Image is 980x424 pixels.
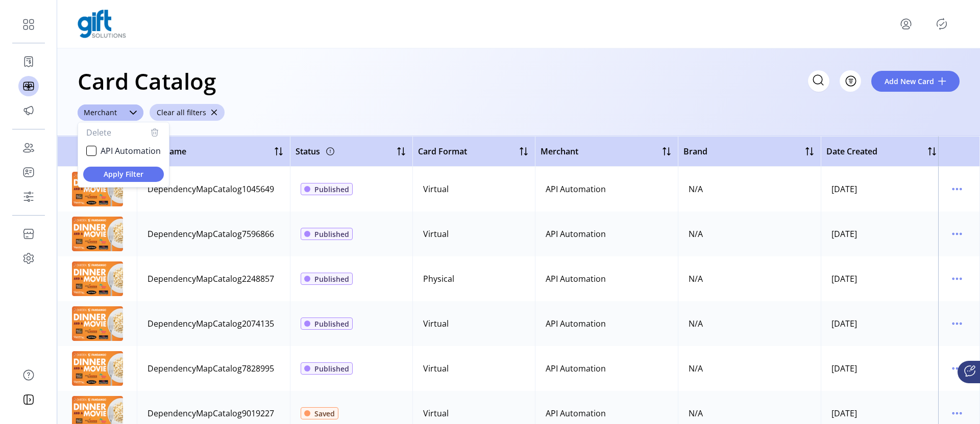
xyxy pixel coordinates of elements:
[871,71,960,92] button: Add New Card
[91,169,156,179] span: Apply Filter
[86,126,161,139] button: Delete
[72,351,123,386] img: preview
[949,226,965,242] button: menu
[808,70,829,92] input: Search
[148,228,274,240] div: DependencyMapCatalog7596866
[689,228,703,240] div: N/A
[898,16,914,32] button: menu
[821,346,943,391] td: [DATE]
[78,139,169,164] ul: Option List
[423,407,449,419] div: Virtual
[821,301,943,346] td: [DATE]
[80,141,167,161] li: API Automation
[78,63,216,99] h1: Card Catalog
[314,363,349,374] span: Published
[148,407,274,419] div: DependencyMapCatalog9019227
[689,407,703,419] div: N/A
[314,274,349,284] span: Published
[689,183,703,195] div: N/A
[418,145,467,157] span: Card Format
[78,104,123,121] div: Merchant
[934,16,950,32] button: Publisher Panel
[148,273,274,285] div: DependencyMapCatalog2248857
[689,273,703,285] div: N/A
[546,273,606,285] div: API Automation
[546,362,606,375] div: API Automation
[314,184,349,195] span: Published
[72,172,123,206] img: preview
[689,362,703,375] div: N/A
[423,183,449,195] div: Virtual
[296,143,336,160] div: Status
[101,145,161,157] span: API Automation
[314,319,349,329] span: Published
[949,405,965,421] button: menu
[148,317,274,330] div: DependencyMapCatalog2074135
[840,70,861,92] button: Filter Button
[314,229,349,240] span: Published
[423,273,454,285] div: Physical
[949,360,965,377] button: menu
[72,217,123,251] img: preview
[826,145,877,157] span: Date Created
[546,317,606,330] div: API Automation
[689,317,703,330] div: N/A
[86,126,111,139] span: Delete
[683,145,707,157] span: Brand
[72,306,123,341] img: preview
[949,271,965,287] button: menu
[949,181,965,197] button: menu
[314,408,335,419] span: Saved
[157,107,206,118] span: Clear all filters
[63,145,132,157] span: Preview
[83,167,164,182] button: Apply Filter
[541,145,578,157] span: Merchant
[546,183,606,195] div: API Automation
[423,228,449,240] div: Virtual
[150,104,225,121] button: Clear all filters
[423,317,449,330] div: Virtual
[546,407,606,419] div: API Automation
[546,228,606,240] div: API Automation
[821,167,943,211] td: [DATE]
[148,362,274,375] div: DependencyMapCatalog7828995
[72,261,123,296] img: preview
[423,362,449,375] div: Virtual
[885,76,934,87] span: Add New Card
[148,183,274,195] div: DependencyMapCatalog1045649
[949,315,965,332] button: menu
[821,211,943,256] td: [DATE]
[78,10,126,38] img: logo
[821,256,943,301] td: [DATE]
